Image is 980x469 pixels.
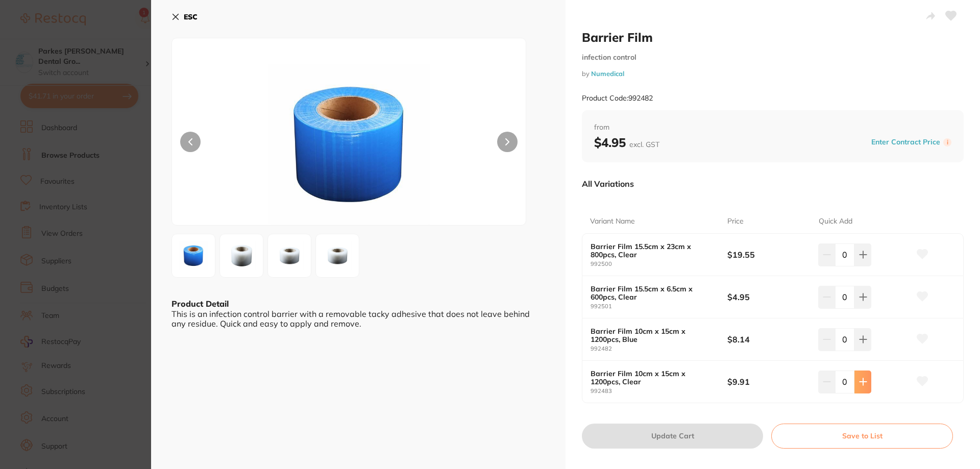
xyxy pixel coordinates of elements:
[582,94,653,103] small: Product Code: 992482
[591,388,727,394] small: 992483
[727,334,810,345] b: $8.14
[582,30,964,45] h2: Barrier Film
[819,216,852,227] p: Quick Add
[943,138,951,146] label: i
[582,53,964,62] small: infection control
[591,327,714,343] b: Barrier Film 10cm x 15cm x 1200pcs, Blue
[582,179,634,189] p: All Variations
[175,237,212,274] img: NGYtanBn
[582,70,964,78] small: by
[594,122,951,133] span: from
[591,345,727,352] small: 992482
[319,237,356,274] img: OTItanBn
[629,140,659,149] span: excl. GST
[727,249,810,260] b: $19.55
[594,135,659,150] b: $4.95
[582,424,763,448] button: Update Cart
[727,291,810,303] b: $4.95
[591,261,727,267] small: 992500
[591,285,714,301] b: Barrier Film 15.5cm x 6.5cm x 600pcs, Clear
[171,299,229,309] b: Product Detail
[171,8,198,26] button: ESC
[591,69,624,78] a: Numedical
[591,303,727,310] small: 992501
[591,369,714,386] b: Barrier Film 10cm x 15cm x 1200pcs, Clear
[223,237,260,274] img: OWUtanBn
[771,424,953,448] button: Save to List
[727,216,744,227] p: Price
[591,242,714,259] b: Barrier Film 15.5cm x 23cm x 800pcs, Clear
[868,137,943,147] button: Enter Contract Price
[243,64,455,225] img: NGYtanBn
[171,309,545,328] div: This is an infection control barrier with a removable tacky adhesive that does not leave behind a...
[271,237,308,274] img: MWEtanBn
[727,376,810,387] b: $9.91
[590,216,635,227] p: Variant Name
[184,12,198,21] b: ESC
